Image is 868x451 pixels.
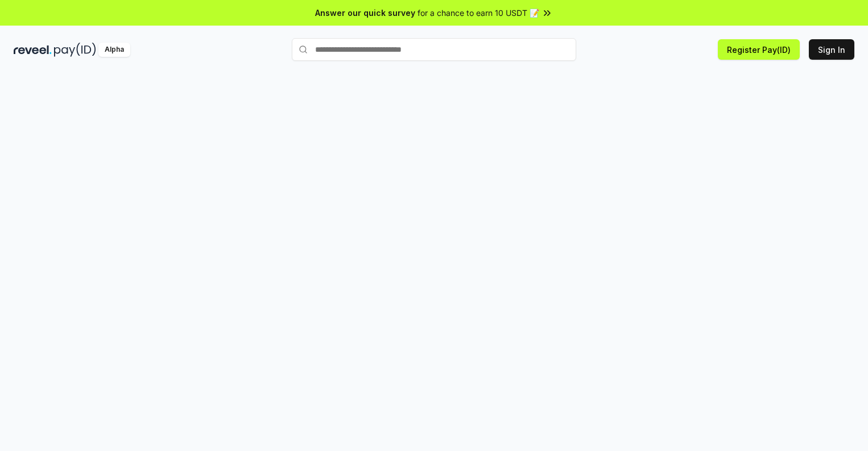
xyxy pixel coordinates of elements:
[14,43,52,57] img: reveel_dark
[809,39,854,60] button: Sign In
[718,39,800,60] button: Register Pay(ID)
[98,43,130,57] div: Alpha
[418,7,539,19] span: for a chance to earn 10 USDT 📝
[315,7,415,19] span: Answer our quick survey
[54,43,96,57] img: pay_id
